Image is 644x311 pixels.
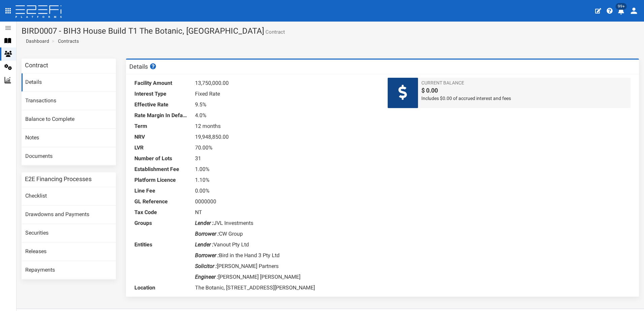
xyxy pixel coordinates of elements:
dd: JVL Investments [195,218,377,229]
dt: Platform Licence [134,175,188,185]
dt: Facility Amount [134,78,188,89]
small: Contract [264,30,285,35]
i: Lender : [195,241,214,248]
dd: 13,750,000.00 [195,78,377,89]
dd: 0000000 [195,196,377,207]
dd: 0.00% [195,185,377,196]
a: Checklist [22,187,116,205]
a: Transactions [22,92,116,110]
i: Engineer : [195,274,218,280]
dd: 70.00% [195,142,377,153]
dt: Groups [134,218,188,229]
i: Lender : [195,220,214,226]
dt: Line Fee [134,185,188,196]
a: Securities [22,224,116,242]
dd: NT [195,207,377,218]
dd: Vanout Pty Ltd [195,239,377,250]
dd: Fixed Rate [195,89,377,99]
a: Dashboard [23,38,49,44]
dt: Interest Type [134,89,188,99]
dt: LVR [134,142,188,153]
dd: CW Group [195,229,377,239]
a: Repayments [22,261,116,279]
dd: 1.00% [195,164,377,175]
dd: [PERSON_NAME] [PERSON_NAME] [195,272,377,282]
i: Borrower : [195,231,219,237]
dt: Number of Lots [134,153,188,164]
a: Releases [22,243,116,261]
dd: Bird in the Hand 3 Pty Ltd [195,250,377,261]
dd: The Botanic, [STREET_ADDRESS][PERSON_NAME] [195,282,377,293]
dt: NRV [134,132,188,142]
dt: Location [134,282,188,293]
a: Balance to Complete [22,110,116,129]
dt: Establishment Fee [134,164,188,175]
a: Drawdowns and Payments [22,206,116,224]
span: $ 0.00 [421,86,627,95]
h3: Details [129,63,157,70]
dd: [PERSON_NAME] Partners [195,261,377,272]
h1: BIRD0007 - BIH3 House Build T1 The Botanic, [GEOGRAPHIC_DATA] [22,27,639,35]
dt: Rate Margin In Default [134,110,188,121]
dd: 4.0% [195,110,377,121]
a: Notes [22,129,116,147]
dd: 9.5% [195,99,377,110]
a: Documents [22,147,116,166]
dt: Effective Rate [134,99,188,110]
a: Details [22,73,116,92]
dd: 12 months [195,121,377,132]
dt: Entities [134,239,188,250]
i: Solicitor : [195,263,217,269]
span: Current Balance [421,79,627,86]
span: Includes $0.00 of accrued interest and fees [421,95,627,102]
dd: 31 [195,153,377,164]
span: Dashboard [23,38,49,44]
h3: Contract [25,62,48,68]
i: Borrower : [195,252,219,258]
dt: Tax Code [134,207,188,218]
h3: E2E Financing Processes [25,176,92,182]
dt: GL Reference [134,196,188,207]
dd: 1.10% [195,175,377,185]
dt: Term [134,121,188,132]
a: Contracts [58,38,79,44]
dd: 19,948,850.00 [195,132,377,142]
